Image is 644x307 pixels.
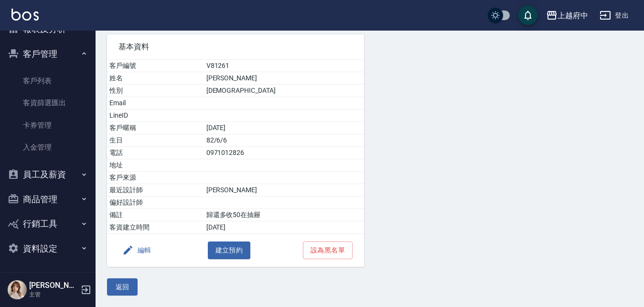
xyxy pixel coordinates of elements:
td: 客戶暱稱 [107,122,204,134]
td: 姓名 [107,72,204,85]
td: 客戶編號 [107,60,204,72]
td: 生日 [107,134,204,147]
td: 客戶來源 [107,172,204,184]
td: 客資建立時間 [107,221,204,234]
button: 返回 [107,278,138,296]
td: 地址 [107,159,204,172]
span: 基本資料 [118,42,353,52]
button: 建立預約 [208,241,251,259]
button: 行銷工具 [4,211,92,236]
button: 資料設定 [4,236,92,261]
img: Person [8,280,27,299]
td: 82/6/6 [204,134,364,147]
td: 歸還多收50在抽屜 [204,209,364,221]
td: [DATE] [204,122,364,134]
button: 客戶管理 [4,42,92,66]
button: 員工及薪資 [4,162,92,187]
a: 入金管理 [4,136,92,158]
td: 電話 [107,147,204,159]
button: 編輯 [118,241,155,259]
button: 商品管理 [4,187,92,212]
h5: [PERSON_NAME] [29,281,78,290]
td: LineID [107,110,204,122]
td: Email [107,97,204,110]
td: [PERSON_NAME] [204,184,364,197]
td: [DEMOGRAPHIC_DATA] [204,85,364,97]
td: 性別 [107,85,204,97]
td: 0971012826 [204,147,364,159]
td: [PERSON_NAME] [204,72,364,85]
button: 登出 [596,7,633,24]
button: 設為黑名單 [303,241,353,259]
button: 上越府中 [542,6,592,25]
div: 上越府中 [558,10,588,22]
img: Logo [11,9,39,21]
td: V81261 [204,60,364,72]
button: save [518,6,537,25]
a: 客戶列表 [4,70,92,92]
td: [DATE] [204,221,364,234]
td: 偏好設計師 [107,197,204,209]
td: 備註 [107,209,204,221]
a: 卡券管理 [4,114,92,136]
td: 最近設計師 [107,184,204,197]
p: 主管 [29,290,78,299]
a: 客資篩選匯出 [4,92,92,114]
